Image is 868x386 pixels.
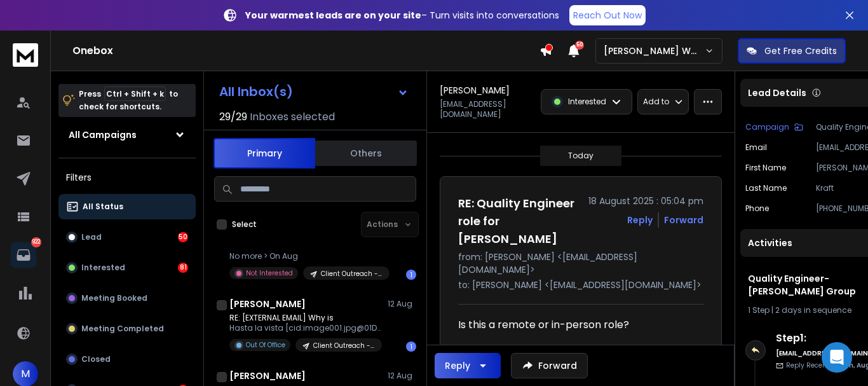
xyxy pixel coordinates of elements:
[568,97,606,107] p: Interested
[321,269,382,279] p: Client Outreach - General Industry 10%
[229,323,382,333] p: Hasta la vista [cid:image001.jpg@01DC0B91.1AF17EF0] Dr.
[219,109,247,125] span: 29 / 29
[458,279,703,291] p: to: [PERSON_NAME] <[EMAIL_ADDRESS][DOMAIN_NAME]>
[58,347,196,372] button: Closed
[58,169,196,186] h3: Filters
[315,139,417,167] button: Others
[69,128,137,141] h1: All Campaigns
[627,214,653,226] button: Reply
[406,270,416,280] div: 1
[246,268,293,278] p: Not Interested
[81,263,125,273] p: Interested
[79,88,178,113] p: Press to check for shortcuts.
[83,202,123,212] p: All Status
[745,122,789,132] p: Campaign
[229,298,306,310] h1: [PERSON_NAME]
[178,232,188,242] div: 50
[58,122,196,148] button: All Campaigns
[764,45,837,57] p: Get Free Credits
[13,43,38,67] img: logo
[31,237,41,247] p: 922
[569,5,646,25] a: Reach Out Now
[435,353,501,378] button: Reply
[209,79,419,104] button: All Inbox(s)
[604,45,705,57] p: [PERSON_NAME] Workspace
[406,341,416,352] div: 1
[229,313,382,323] p: RE: [EXTERNAL EMAIL] Why is
[72,43,539,59] h1: Onebox
[81,324,164,334] p: Meeting Completed
[245,9,421,22] strong: Your warmest leads are on your site
[445,359,470,372] div: Reply
[250,109,335,125] h3: Inboxes selected
[388,299,416,309] p: 12 Aug
[511,353,588,378] button: Forward
[229,251,382,261] p: No more > On Aug
[232,219,257,230] label: Select
[219,85,293,98] h1: All Inbox(s)
[178,263,188,273] div: 81
[58,255,196,280] button: Interested81
[81,293,147,303] p: Meeting Booked
[58,316,196,341] button: Meeting Completed
[748,86,806,99] p: Lead Details
[440,99,533,120] p: [EMAIL_ADDRESS][DOMAIN_NAME]
[313,341,374,350] p: Client Outreach - General Industry 10%
[458,195,581,248] h1: RE: Quality Engineer role for [PERSON_NAME]
[745,142,767,153] p: Email
[245,9,559,22] p: – Turn visits into conversations
[104,86,166,101] span: Ctrl + Shift + k
[748,305,770,315] span: 1 Step
[58,286,196,311] button: Meeting Booked
[745,183,787,193] p: Last Name
[822,342,852,373] div: Open Intercom Messenger
[738,38,846,64] button: Get Free Credits
[575,41,584,50] span: 50
[11,242,36,268] a: 922
[588,195,703,207] p: 18 August 2025 : 05:04 pm
[229,369,306,382] h1: [PERSON_NAME]
[745,122,803,132] button: Campaign
[664,214,703,226] div: Forward
[573,9,642,22] p: Reach Out Now
[388,371,416,381] p: 12 Aug
[58,224,196,250] button: Lead50
[246,340,285,350] p: Out Of Office
[568,151,593,161] p: Today
[58,194,196,219] button: All Status
[643,97,669,107] p: Add to
[214,138,315,169] button: Primary
[81,354,111,364] p: Closed
[745,163,786,173] p: First Name
[775,305,851,315] span: 2 days in sequence
[745,203,769,214] p: Phone
[458,251,703,276] p: from: [PERSON_NAME] <[EMAIL_ADDRESS][DOMAIN_NAME]>
[440,84,510,97] h1: [PERSON_NAME]
[81,232,102,242] p: Lead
